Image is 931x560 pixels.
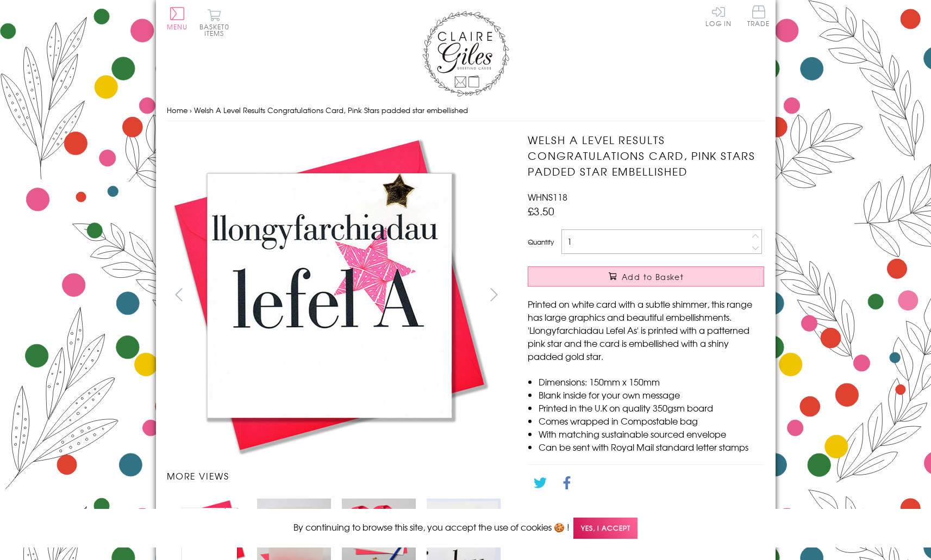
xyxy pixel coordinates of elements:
[528,132,764,179] h1: Welsh A Level Results Congratulations Card, Pink Stars padded star embellished
[528,297,764,363] p: Printed on white card with a subtle shimmer, this range has large graphics and beautiful embellis...
[167,105,188,115] a: Home
[539,388,764,401] li: Blank inside for your own message
[537,506,642,519] a: Go back to the collection
[528,266,764,287] button: Add to Basket
[167,282,191,307] button: prev
[194,105,468,115] span: Welsh A Level Results Congratulations Card, Pink Stars padded star embellished
[539,375,764,388] li: Dimensions: 150mm x 150mm
[167,22,188,32] span: Menu
[422,11,509,97] img: Claire Giles Greetings Cards
[705,5,732,27] a: Log In
[199,9,229,36] button: Basket0 items
[190,105,192,115] span: ›
[528,203,554,219] span: £3.50
[167,99,765,122] nav: breadcrumbs
[747,5,770,29] a: Trade
[528,190,567,203] span: WHNS118
[506,132,832,458] img: Welsh A Level Results Congratulations Card, Pink Stars padded star embellished
[539,414,764,427] li: Comes wrapped in Compostable bag
[539,440,764,453] li: Can be sent with Royal Mail standard letter stamps
[166,132,492,458] img: Welsh A Level Results Congratulations Card, Pink Stars padded star embellished
[167,469,507,482] h3: More views
[622,271,684,282] span: Add to Basket
[204,22,229,38] span: 0 items
[528,237,554,247] label: Quantity
[539,401,764,414] li: Printed in the U.K on quality 350gsm board
[539,427,764,440] li: With matching sustainable sourced envelope
[167,7,188,30] button: Menu
[747,5,770,27] span: Trade
[573,518,638,539] span: Yes, I accept
[482,282,506,307] button: next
